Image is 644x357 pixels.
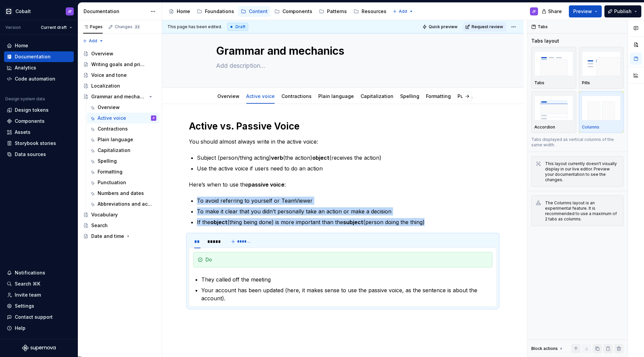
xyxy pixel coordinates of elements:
div: Overview [91,50,113,57]
span: Share [548,8,562,15]
a: Storybook stories [4,138,74,149]
div: Capitalization [358,89,396,103]
div: Do [206,256,488,263]
div: Design system data [5,96,45,102]
div: Punctuation [98,179,126,186]
a: Invite team [4,290,74,300]
a: Home [4,40,74,51]
div: Date and time [91,233,124,240]
div: Spelling [98,158,117,164]
div: Overview [215,89,242,103]
p: They called off the meeting [201,275,492,284]
a: Home [166,6,193,17]
a: Formatting [426,93,451,99]
span: Add [399,9,407,14]
a: Spelling [400,93,419,99]
p: Columns [582,124,599,130]
div: Patterns [327,8,347,15]
div: Grammar and mechanics [91,93,147,100]
div: Home [177,8,190,15]
div: Assets [15,129,31,136]
div: Contact support [15,314,53,320]
div: Content [249,8,268,15]
div: Voice and tone [91,72,127,79]
strong: subject [343,219,363,225]
span: Quick preview [429,24,458,30]
a: Design tokens [4,105,74,115]
button: Add [80,36,106,46]
h1: Active vs. Passive Voice [189,120,497,132]
a: Search [80,220,159,231]
a: Patterns [316,6,350,17]
div: Active voice [98,115,126,121]
button: placeholderPills [579,47,624,89]
div: Documentation [15,53,51,60]
button: Search ⌘K [4,278,74,289]
img: placeholder [582,51,621,76]
a: Code automation [4,73,74,84]
a: Localization [80,81,159,91]
strong: passive voice [248,181,284,188]
div: Documentation [84,8,147,15]
div: Pages [83,24,103,30]
div: Page tree [80,48,159,242]
div: Notifications [15,269,45,276]
div: Formatting [423,89,453,103]
div: Data sources [15,151,46,158]
button: Preview [569,5,602,17]
strong: object [312,154,329,161]
button: Publish [604,5,641,17]
a: Assets [4,127,74,138]
div: Contractions [98,125,128,132]
div: Draft [227,23,248,31]
a: Contractions [281,93,312,99]
button: Help [4,323,74,334]
div: Vocabulary [91,211,118,218]
p: Accordion [534,124,555,130]
a: Settings [4,301,74,311]
div: Overview [98,104,120,111]
div: Help [15,325,25,331]
button: Request review [463,22,506,32]
p: Tabs displayed as vertical columns of the same width. [531,137,624,148]
a: Analytics [4,62,74,73]
div: Invite team [15,292,41,298]
a: Overview [87,102,159,113]
div: Active voice [244,89,277,103]
div: JF [152,115,155,121]
a: Writing goals and principles [80,59,159,70]
button: Current draft [38,23,75,32]
div: Page tree [166,5,389,18]
a: Data sources [4,149,74,160]
div: Localization [91,83,120,89]
button: placeholderColumns [579,91,624,133]
p: If the (thing being done) is more important than the (person doing the thing) [197,218,497,226]
span: Add [89,38,97,44]
p: Pills [582,80,590,86]
div: Contractions [279,89,314,103]
a: Plain language [87,134,159,145]
button: CobaltJF [1,4,76,18]
div: Home [15,42,28,49]
a: Date and time [80,231,159,242]
div: Capitalization [98,147,130,154]
div: Block actions [531,344,564,353]
p: To avoid referring to yourself or TeamViewer [197,197,497,205]
span: Current draft [41,25,67,30]
div: Block actions [531,346,558,351]
div: Analytics [15,64,36,71]
a: Punctuation [458,93,486,99]
p: Here’s when to use the : [189,181,497,189]
button: Quick preview [420,22,461,32]
button: Notifications [4,267,74,278]
a: Abbreviations and acronyms [87,199,159,209]
a: Voice and tone [80,70,159,81]
a: Active voice [246,93,275,99]
span: Preview [573,8,592,15]
div: The Columns layout is an experimental feature. It is recommended to use a maximum of 2 tabs as co... [545,200,619,222]
a: Components [272,6,315,17]
a: Overview [80,48,159,59]
div: Abbreviations and acronyms [98,201,153,207]
div: Formatting [98,168,122,175]
a: Capitalization [87,145,159,156]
